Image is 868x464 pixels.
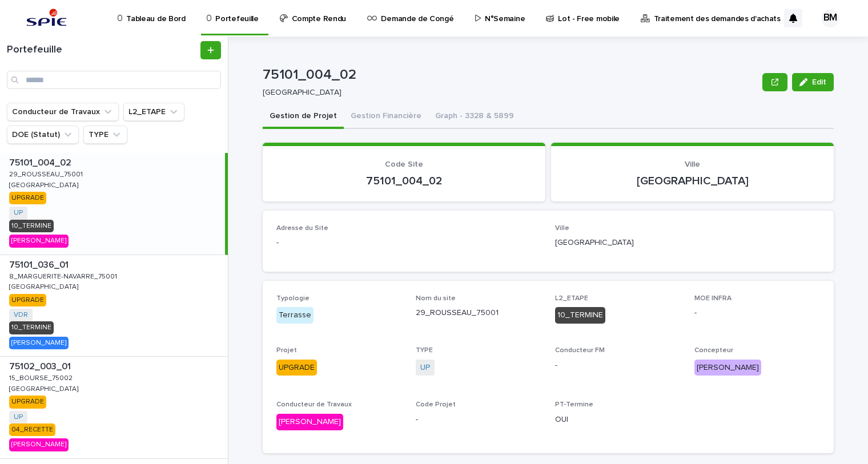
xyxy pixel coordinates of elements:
div: 10_TERMINE [555,307,605,324]
span: L2_ETAPE [555,295,588,302]
div: UPGRADE [9,192,46,204]
p: - [555,360,681,372]
button: Conducteur de Travaux [7,103,119,121]
button: Graph - 3328 & 5899 [428,105,521,129]
p: 15_BOURSE_75002 [9,372,75,382]
h1: Portefeuille [7,44,198,57]
p: 8_MARGUERITE-NAVARRE_75001 [9,271,119,281]
div: UPGRADE [276,360,317,376]
div: 10_TERMINE [9,220,54,232]
button: Edit [792,73,834,91]
span: MOE INFRA [694,295,732,302]
a: VDR [14,311,28,319]
span: Code Site [385,160,423,168]
span: Edit [812,78,826,86]
div: Terrasse [276,307,314,324]
button: DOE (Statut) [7,126,79,144]
span: Adresse du Site [276,225,328,232]
p: 75101_004_02 [276,174,532,188]
div: [PERSON_NAME] [694,360,761,376]
p: 29_ROUSSEAU_75001 [416,307,541,319]
button: TYPE [83,126,127,144]
button: L2_ETAPE [123,103,184,121]
span: Conducteur FM [555,347,605,354]
div: [PERSON_NAME] [9,337,69,349]
div: UPGRADE [9,294,46,306]
button: Gestion de Projet [263,105,344,129]
p: 75101_036_01 [9,257,71,271]
p: [GEOGRAPHIC_DATA] [9,281,81,291]
span: Concepteur [694,347,733,354]
span: Nom du site [416,295,456,302]
p: OUI [555,414,681,426]
p: - [416,414,541,426]
div: 10_TERMINE [9,321,54,334]
p: - [276,237,541,249]
span: Ville [685,160,700,168]
div: BM [821,9,839,27]
div: [PERSON_NAME] [276,414,343,430]
div: UPGRADE [9,396,46,408]
p: 75102_003_01 [9,359,73,372]
p: [GEOGRAPHIC_DATA] [9,179,81,189]
p: 29_ROUSSEAU_75001 [9,168,85,179]
div: 04_RECETTE [9,423,55,436]
a: UP [420,362,430,374]
div: [PERSON_NAME] [9,438,69,451]
span: TYPE [416,347,433,354]
p: 75101_004_02 [9,155,74,168]
span: Code Projet [416,401,456,408]
p: [GEOGRAPHIC_DATA] [555,237,820,249]
span: PT-Termine [555,401,593,408]
a: UP [14,209,23,217]
span: Projet [276,347,297,354]
img: svstPd6MQfCT1uX1QGkG [23,7,70,30]
p: - [694,307,820,319]
p: [GEOGRAPHIC_DATA] [263,88,753,98]
span: Ville [555,225,569,232]
a: UP [14,413,23,421]
div: [PERSON_NAME] [9,235,69,247]
button: Gestion Financière [344,105,428,129]
input: Search [7,71,221,89]
span: Typologie [276,295,310,302]
p: [GEOGRAPHIC_DATA] [9,383,81,393]
span: Conducteur de Travaux [276,401,352,408]
p: 75101_004_02 [263,67,758,83]
p: [GEOGRAPHIC_DATA] [565,174,820,188]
